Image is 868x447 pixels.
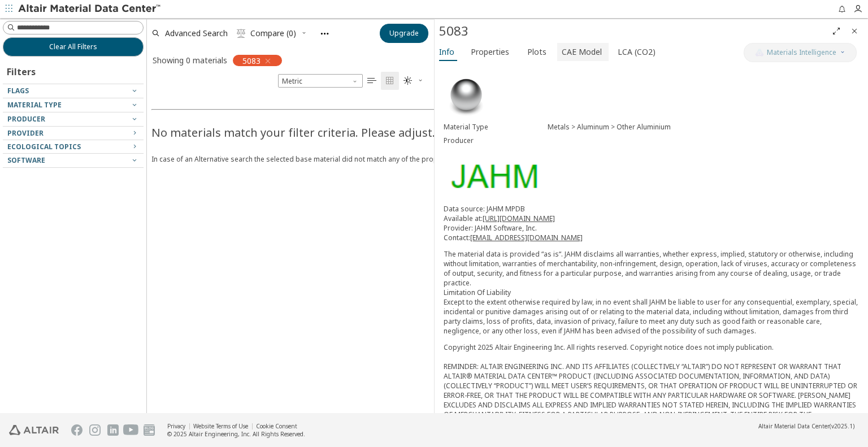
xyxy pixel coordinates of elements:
[527,43,546,61] span: Plots
[767,48,836,57] span: Materials Intelligence
[237,29,246,38] i: 
[3,154,144,167] button: Software
[3,37,144,57] button: Clear All Filters
[618,43,656,61] span: LCA (CO2)
[9,425,59,435] img: Altair Engineering
[548,123,859,132] div: Metals > Aluminum > Other Aluminium
[562,43,602,61] span: CAE Model
[3,84,144,98] button: Flags
[755,48,764,57] img: AI Copilot
[471,43,509,61] span: Properties
[389,29,419,38] span: Upgrade
[380,24,428,43] button: Upgrade
[385,76,394,85] i: 
[403,76,413,85] i: 
[167,422,185,430] a: Privacy
[7,100,62,110] span: Material Type
[7,114,45,124] span: Producer
[444,73,489,118] img: Material Type Image
[444,204,859,242] p: Data source: JAHM MPDB Available at: Provider: JAHM Software, Inc. Contact:
[381,72,399,90] button: Tile View
[7,142,81,151] span: Ecological Topics
[3,127,144,140] button: Provider
[49,42,97,51] span: Clear All Filters
[439,43,454,61] span: Info
[242,55,261,66] span: 5083
[165,29,228,37] span: Advanced Search
[367,76,376,85] i: 
[278,74,363,88] div: Unit System
[470,233,583,242] a: [EMAIL_ADDRESS][DOMAIN_NAME]
[758,422,854,430] div: (v2025.1)
[758,422,830,430] span: Altair Material Data Center
[444,249,859,336] p: The material data is provided “as is“. JAHM disclaims all warranties, whether express, implied, s...
[7,128,44,138] span: Provider
[444,123,548,132] div: Material Type
[193,422,248,430] a: Website Terms of Use
[399,72,428,90] button: Theme
[827,22,845,40] button: Full Screen
[444,157,543,195] img: Logo - Provider
[3,98,144,112] button: Material Type
[278,74,363,88] span: Metric
[363,72,381,90] button: Table View
[7,155,45,165] span: Software
[7,86,29,96] span: Flags
[744,43,857,62] button: AI CopilotMaterials Intelligence
[3,57,41,84] div: Filters
[845,22,863,40] button: Close
[167,430,305,438] div: © 2025 Altair Engineering, Inc. All Rights Reserved.
[250,29,296,37] span: Compare (0)
[153,55,227,66] div: Showing 0 materials
[444,136,548,145] div: Producer
[3,112,144,126] button: Producer
[483,214,555,223] a: [URL][DOMAIN_NAME]
[439,22,827,40] div: 5083
[256,422,297,430] a: Cookie Consent
[3,140,144,154] button: Ecological Topics
[18,3,162,15] img: Altair Material Data Center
